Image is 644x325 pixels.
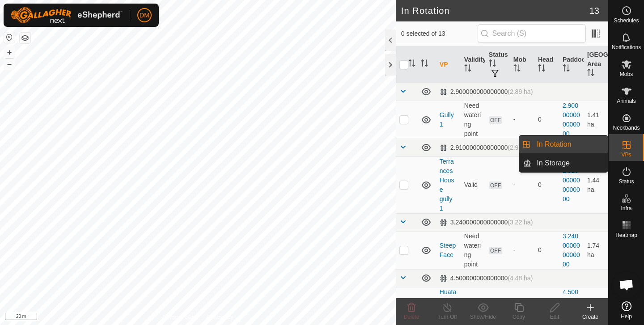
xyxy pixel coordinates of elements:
input: Search (S) [478,24,586,43]
th: Mob [510,46,534,83]
div: 2.910000000000000 [440,144,530,152]
span: 0 selected of 13 [401,29,478,38]
span: OFF [489,247,502,254]
p-sorticon: Activate to sort [421,61,428,68]
div: Edit [537,313,572,321]
button: + [4,47,15,58]
span: Status [619,179,634,184]
p-sorticon: Activate to sort [408,61,415,68]
a: Huatas Oats 21am [440,288,456,324]
img: Gallagher Logo [11,7,123,23]
span: Infra [621,206,631,211]
span: (2.89 ha) [508,88,533,95]
a: Steep Face [440,242,456,258]
div: 2.900000000000000 [440,88,533,96]
th: VP [436,46,461,83]
span: Heatmap [615,232,637,238]
span: OFF [489,116,502,124]
div: Open chat [613,271,640,298]
td: 0 [534,287,559,325]
a: 2.900000000000000 [563,102,580,137]
td: Valid [461,287,485,325]
span: Notifications [612,45,641,50]
a: Terrances House gully 1 [440,158,454,212]
span: In Rotation [537,139,571,150]
th: Status [485,46,510,83]
span: (2.9 ha) [508,144,529,151]
li: In Rotation [519,135,608,153]
a: Gully 1 [440,111,454,128]
td: 1.41 ha [584,101,608,139]
div: 3.240000000000000 [440,219,533,226]
button: Map Layers [20,33,30,43]
td: 1.74 ha [584,231,608,269]
span: (3.22 ha) [508,219,533,226]
a: Contact Us [207,313,233,321]
p-sorticon: Activate to sort [464,66,471,73]
span: VPs [621,152,631,157]
th: Paddock [559,46,584,83]
td: 0 [534,101,559,139]
div: Turn Off [429,313,465,321]
th: [GEOGRAPHIC_DATA] Area [584,46,608,83]
li: In Storage [519,154,608,172]
div: - [513,245,531,255]
span: Neckbands [613,125,640,131]
span: Mobs [620,72,633,77]
th: Validity [461,46,485,83]
a: In Storage [531,154,608,172]
div: - [513,115,531,124]
a: Help [609,298,644,323]
h2: In Rotation [401,5,589,16]
span: Schedules [614,18,639,23]
span: OFF [489,181,502,189]
div: - [513,180,531,190]
a: 2.910000000000000 [563,167,580,203]
span: In Storage [537,158,570,169]
span: Help [621,314,632,319]
th: Head [534,46,559,83]
span: Delete [404,314,419,320]
span: DM [140,11,149,20]
p-sorticon: Activate to sort [587,70,594,77]
div: Create [572,313,608,321]
span: 13 [589,4,599,17]
button: Reset Map [4,32,15,43]
p-sorticon: Activate to sort [489,61,496,68]
td: 3.4 ha [584,287,608,325]
td: Need watering point [461,101,485,139]
td: 0 [534,156,559,213]
td: 0 [534,231,559,269]
p-sorticon: Activate to sort [513,66,521,73]
span: Animals [617,98,636,104]
td: Valid [461,156,485,213]
div: 4.500000000000000 [440,274,533,282]
button: – [4,59,15,69]
td: Need watering point [461,231,485,269]
a: 4.500000000000000 [563,288,580,324]
div: Copy [501,313,537,321]
p-sorticon: Activate to sort [563,66,570,73]
a: In Rotation [531,135,608,153]
a: Privacy Policy [162,313,196,321]
td: 1.44 ha [584,156,608,213]
p-sorticon: Activate to sort [538,66,545,73]
span: (4.48 ha) [508,274,533,282]
div: Show/Hide [465,313,501,321]
a: 3.240000000000000 [563,232,580,268]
